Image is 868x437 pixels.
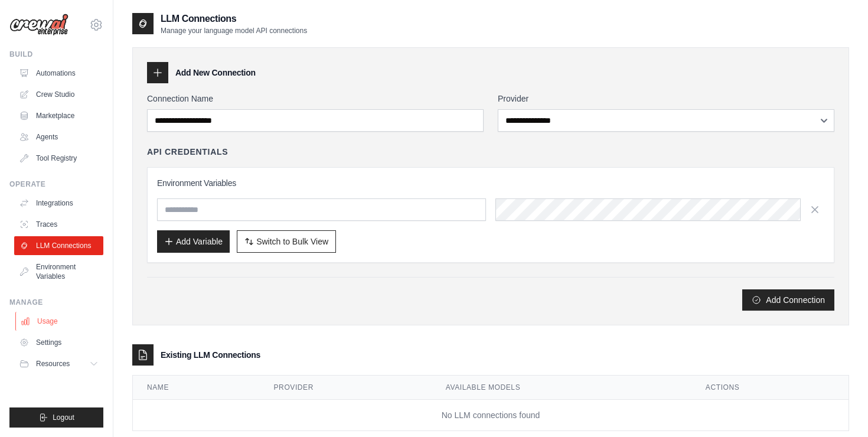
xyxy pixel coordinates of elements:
[9,407,103,428] button: Logout
[161,26,307,35] p: Manage your language model API connections
[14,215,103,234] a: Traces
[14,106,103,125] a: Marketplace
[133,376,260,400] th: Name
[256,236,328,247] span: Switch to Bulk View
[161,12,307,26] h2: LLM Connections
[14,85,103,104] a: Crew Studio
[14,236,103,255] a: LLM Connections
[36,359,70,368] span: Resources
[237,230,336,253] button: Switch to Bulk View
[260,376,432,400] th: Provider
[147,93,484,105] label: Connection Name
[14,149,103,168] a: Tool Registry
[9,14,68,36] img: Logo
[133,400,849,431] td: No LLM connections found
[14,64,103,83] a: Automations
[9,180,103,189] div: Operate
[9,50,103,59] div: Build
[161,349,260,361] h3: Existing LLM Connections
[53,413,74,422] span: Logout
[432,376,691,400] th: Available Models
[9,298,103,307] div: Manage
[147,146,228,158] h4: API Credentials
[15,312,105,331] a: Usage
[498,93,834,105] label: Provider
[14,333,103,352] a: Settings
[742,289,834,311] button: Add Connection
[14,354,103,373] button: Resources
[157,177,824,189] h3: Environment Variables
[14,257,103,286] a: Environment Variables
[14,194,103,213] a: Integrations
[691,376,849,400] th: Actions
[175,67,256,79] h3: Add New Connection
[157,230,230,253] button: Add Variable
[14,128,103,146] a: Agents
